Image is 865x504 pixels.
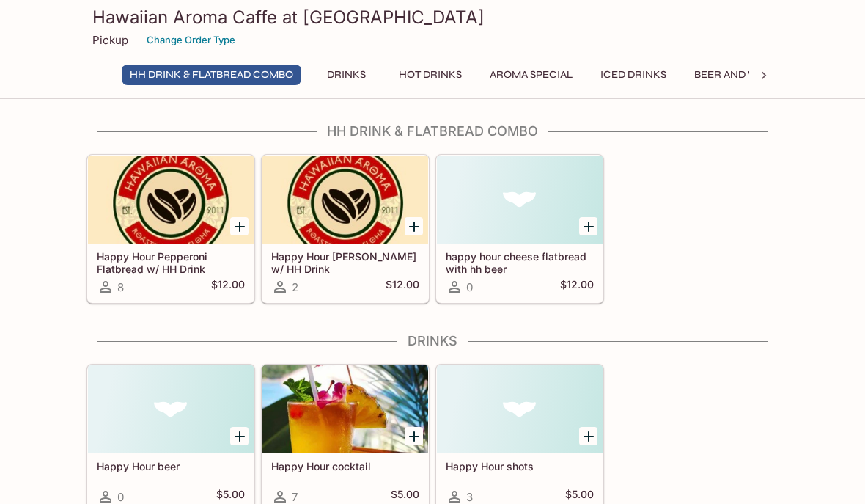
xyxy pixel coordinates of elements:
button: Add Happy Hour Pepperoni Flatbread w/ HH Drink [230,217,249,235]
button: Drinks [313,65,379,85]
h5: Happy Hour cocktail [271,460,419,472]
h5: happy hour cheese flatbread with hh beer [446,250,594,274]
div: Happy Hour shots [437,365,603,453]
h5: Happy Hour [PERSON_NAME] w/ HH Drink [271,250,419,274]
h5: $12.00 [211,278,245,296]
button: Add Happy Hour cocktail [405,427,423,445]
button: Add Happy Hour beer [230,427,249,445]
span: 2 [292,280,298,294]
h3: Hawaiian Aroma Caffe at [GEOGRAPHIC_DATA] [92,6,773,29]
div: Happy Hour Margherita Flatbread w/ HH Drink [262,156,428,244]
button: Add happy hour cheese flatbread with hh beer [579,217,597,235]
button: Add Happy Hour shots [579,427,597,445]
button: Add Happy Hour Margherita Flatbread w/ HH Drink [405,217,423,235]
p: Pickup [92,33,128,47]
a: happy hour cheese flatbread with hh beer0$12.00 [436,155,603,303]
h4: Drinks [86,333,778,349]
span: 8 [117,280,124,294]
h4: HH Drink & Flatbread Combo [86,123,778,139]
h5: Happy Hour beer [97,460,245,472]
span: 3 [466,490,473,504]
span: 0 [117,490,124,504]
a: Happy Hour [PERSON_NAME] w/ HH Drink2$12.00 [262,155,429,303]
div: Happy Hour Pepperoni Flatbread w/ HH Drink [88,156,254,244]
span: 0 [466,280,473,294]
button: Aroma Special [482,65,581,85]
h5: $12.00 [386,278,419,296]
h5: Happy Hour shots [446,460,594,472]
button: Hot Drinks [391,65,470,85]
button: Beer and Wine [686,65,785,85]
button: Change Order Type [140,29,242,51]
div: Happy Hour cocktail [262,365,428,453]
h5: $12.00 [560,278,594,296]
div: Happy Hour beer [88,365,254,453]
a: Happy Hour Pepperoni Flatbread w/ HH Drink8$12.00 [87,155,254,303]
button: Iced Drinks [592,65,674,85]
span: 7 [292,490,298,504]
h5: Happy Hour Pepperoni Flatbread w/ HH Drink [97,250,245,274]
button: HH Drink & Flatbread Combo [122,65,301,85]
div: happy hour cheese flatbread with hh beer [437,156,603,244]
